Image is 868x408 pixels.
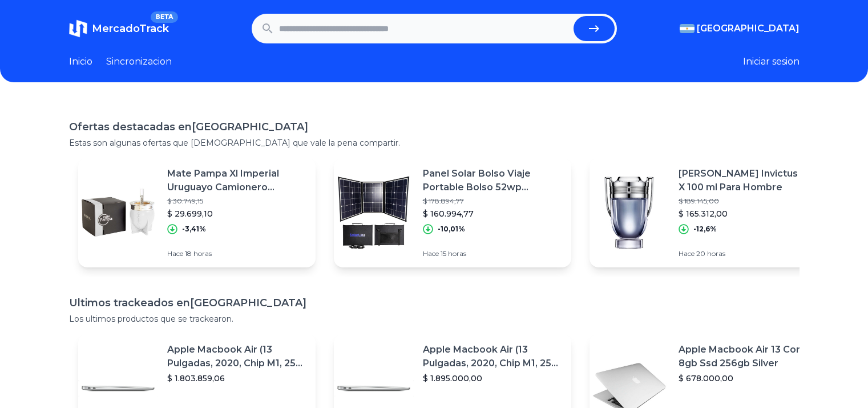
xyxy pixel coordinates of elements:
p: Los ultimos productos que se trackearon. [69,313,800,325]
p: Apple Macbook Air (13 Pulgadas, 2020, Chip M1, 256 Gb De Ssd, 8 Gb De Ram) - Plata [423,343,562,370]
a: Sincronizacion [106,55,172,69]
a: MercadoTrackBETA [69,19,169,38]
p: Hace 15 horas [423,249,562,258]
p: Mate Pampa Xl Imperial Uruguayo Camionero Térmico + Bombilla [167,167,306,194]
a: Featured image[PERSON_NAME] Invictus Edt X 100 ml Para Hombre$ 189.145,00$ 165.312,00-12,6%Hace 2... [590,158,827,267]
p: $ 1.895.000,00 [423,373,562,384]
span: BETA [151,11,177,23]
p: Estas son algunas ofertas que [DEMOGRAPHIC_DATA] que vale la pena compartir. [69,137,800,149]
span: [GEOGRAPHIC_DATA] [697,22,800,35]
h1: Ofertas destacadas en [GEOGRAPHIC_DATA] [69,119,800,135]
p: Apple Macbook Air (13 Pulgadas, 2020, Chip M1, 256 Gb De Ssd, 8 Gb De Ram) - Plata [167,343,306,370]
button: Iniciar sesion [743,55,800,69]
img: Featured image [334,173,414,253]
a: Featured imageMate Pampa Xl Imperial Uruguayo Camionero Térmico + Bombilla$ 30.749,15$ 29.699,10-... [78,158,316,267]
p: Apple Macbook Air 13 Core I5 8gb Ssd 256gb Silver [679,343,818,370]
img: Featured image [590,173,669,253]
h1: Ultimos trackeados en [GEOGRAPHIC_DATA] [69,295,800,311]
p: $ 165.312,00 [679,208,818,219]
p: $ 678.000,00 [679,373,818,384]
p: -12,6% [693,225,717,234]
span: MercadoTrack [92,22,169,35]
p: Hace 18 horas [167,249,306,258]
p: $ 160.994,77 [423,208,562,219]
p: $ 178.894,77 [423,197,562,206]
p: $ 29.699,10 [167,208,306,219]
a: Featured imagePanel Solar Bolso Viaje Portable Bolso 52wp Cargador Batería$ 178.894,77$ 160.994,7... [334,158,571,267]
button: [GEOGRAPHIC_DATA] [680,22,800,35]
p: $ 189.145,00 [679,197,818,206]
img: Featured image [78,173,158,253]
img: Argentina [680,24,695,33]
p: [PERSON_NAME] Invictus Edt X 100 ml Para Hombre [679,167,818,194]
p: -3,41% [182,225,206,234]
p: Hace 20 horas [679,249,818,258]
p: $ 1.803.859,06 [167,373,306,384]
a: Inicio [69,55,92,69]
img: MercadoTrack [69,19,87,38]
p: $ 30.749,15 [167,197,306,206]
p: -10,01% [438,225,465,234]
p: Panel Solar Bolso Viaje Portable Bolso 52wp Cargador Batería [423,167,562,194]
